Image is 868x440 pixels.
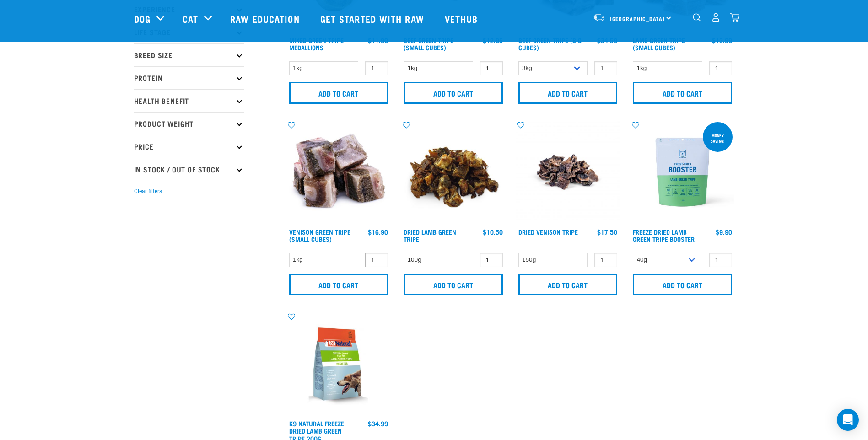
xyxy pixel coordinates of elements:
a: Freeze Dried Lamb Green Tripe Booster [633,230,695,241]
input: 1 [365,253,388,267]
a: Dried Lamb Green Tripe [404,230,456,241]
p: Product Weight [134,112,244,135]
a: Cat [183,12,198,26]
div: $17.50 [597,228,617,236]
input: 1 [365,61,388,75]
a: K9 Natural Freeze Dried Lamb Green Tripe 200g [289,422,344,440]
p: Health Benefit [134,89,244,112]
div: $34.99 [368,420,388,427]
p: In Stock / Out Of Stock [134,158,244,181]
a: Dried Venison Tripe [518,230,578,233]
button: Clear filters [134,187,162,195]
a: Get started with Raw [311,0,436,37]
img: home-icon@2x.png [730,13,739,22]
p: Price [134,135,244,158]
input: 1 [709,61,732,75]
img: van-moving.png [593,13,605,21]
a: Vethub [436,0,490,37]
img: Freeze Dried Lamb Green Tripe [631,120,734,224]
input: Add to cart [289,82,388,104]
span: [GEOGRAPHIC_DATA] [610,17,665,20]
input: 1 [480,253,503,267]
input: Add to cart [518,82,618,104]
div: $10.50 [483,228,503,236]
div: Open Intercom Messenger [837,409,859,431]
p: Breed Size [134,43,244,66]
div: Money saving! [703,129,733,148]
input: 1 [594,253,617,267]
input: Add to cart [404,82,503,104]
div: $16.90 [368,228,388,236]
input: Add to cart [633,82,732,104]
input: 1 [709,253,732,267]
img: 1079 Green Tripe Venison 01 [287,120,391,224]
input: 1 [480,61,503,75]
input: Add to cart [518,274,618,295]
img: user.png [711,13,721,22]
input: 1 [594,61,617,75]
input: Add to cart [404,274,503,295]
img: Dried Vension Tripe 1691 [516,120,620,224]
img: Pile Of Dried Lamb Tripe For Pets [401,120,505,224]
p: Protein [134,66,244,89]
a: Dog [134,12,151,26]
img: home-icon-1@2x.png [693,13,701,22]
a: Venison Green Tripe (Small Cubes) [289,230,350,241]
div: $9.90 [716,228,732,236]
input: Add to cart [633,274,732,295]
input: Add to cart [289,274,388,295]
img: K9 Square [287,312,391,416]
a: Raw Education [221,0,311,37]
